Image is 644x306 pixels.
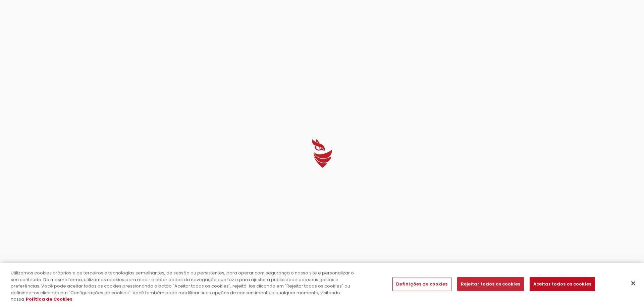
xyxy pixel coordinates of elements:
[457,277,524,291] button: Rejeitar todos os cookies
[11,270,354,303] div: Utilizamos cookies próprios e de terceiros e tecnologias semelhantes, de sessão ou persistentes, ...
[392,277,451,291] button: Definições de cookies, Abre a caixa de diálogo do centro de preferências
[26,296,72,302] a: Mais informações sobre a sua privacidade, abre em uma nova guia
[530,277,595,291] button: Aceitar todos os cookies
[626,276,641,291] button: Fechar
